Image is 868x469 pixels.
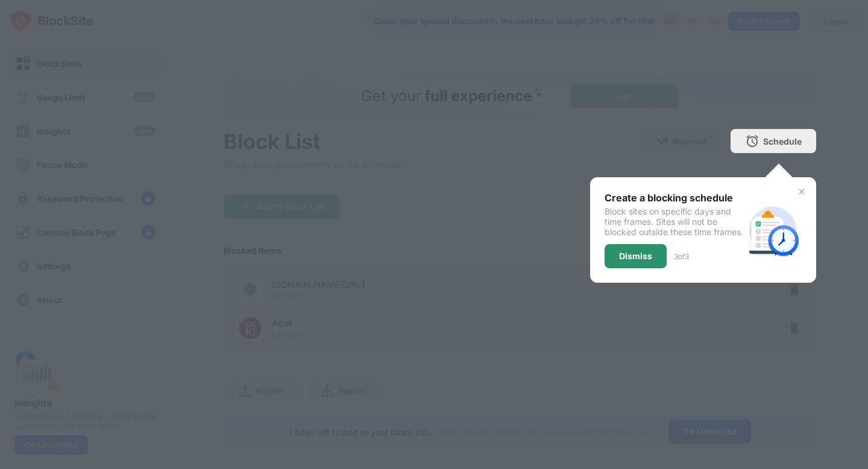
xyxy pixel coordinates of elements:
div: Block sites on specific days and time frames. Sites will not be blocked outside these time frames. [605,206,744,237]
div: Dismiss [619,251,652,261]
img: x-button.svg [797,187,807,197]
div: Create a blocking schedule [605,192,744,204]
div: Schedule [763,136,802,146]
img: schedule.svg [744,201,802,259]
div: 3 of 3 [674,252,689,261]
